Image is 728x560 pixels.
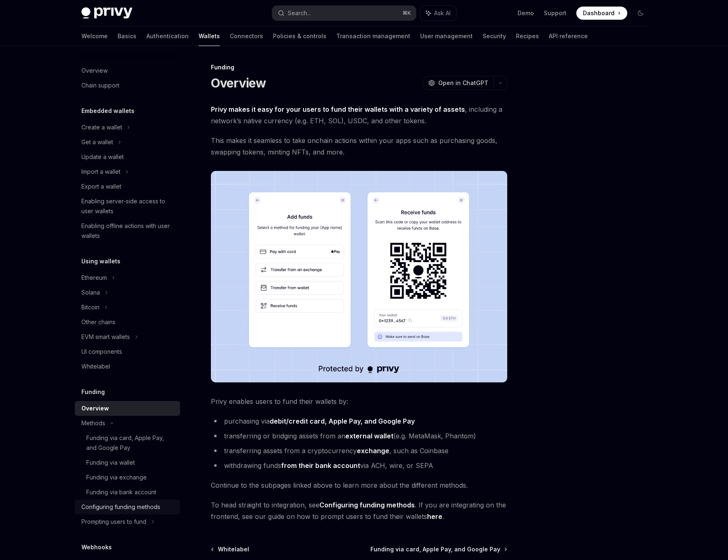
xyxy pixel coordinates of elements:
a: Whitelabel [212,545,249,553]
div: Update a wallet [81,152,124,162]
a: Other chains [75,315,180,330]
div: Funding via card, Apple Pay, and Google Pay [86,433,175,453]
button: Open in ChatGPT [423,76,493,90]
div: Funding via wallet [86,458,135,468]
button: Ask AI [420,6,456,21]
div: Ethereum [81,273,107,283]
div: EVM smart wallets [81,332,130,342]
span: To head straight to integration, see . If you are integrating on the frontend, see our guide on h... [211,499,507,522]
a: Overview [75,401,180,416]
a: Recipes [516,26,539,46]
div: Overview [81,66,108,76]
a: Transaction management [336,26,410,46]
a: Security [483,26,506,46]
img: images/Funding.png [211,171,507,383]
a: Chain support [75,78,180,93]
div: Whitelabel [81,362,110,371]
div: Funding [211,63,507,71]
h5: Funding [81,387,105,397]
li: withdrawing funds via ACH, wire, or SEPA [211,460,507,471]
span: , including a network’s native currency (e.g. ETH, SOL), USDC, and other tokens. [211,104,507,127]
div: Funding via exchange [86,472,147,482]
a: Configuring funding methods [319,501,415,509]
span: Funding via card, Apple Pay, and Google Pay [370,545,500,553]
a: API reference [549,26,588,46]
div: Methods [81,418,105,428]
div: Chain support [81,81,119,90]
a: Policies & controls [273,26,326,46]
a: Welcome [81,26,108,46]
a: Wallets [199,26,220,46]
div: Create a wallet [81,122,122,132]
a: Connectors [230,26,263,46]
div: Get a wallet [81,137,113,147]
span: Continue to the subpages linked above to learn more about the different methods. [211,479,507,491]
div: Overview [81,403,109,413]
a: Enabling server-side access to user wallets [75,194,180,219]
a: Support [544,9,566,17]
div: Export a wallet [81,182,121,191]
li: purchasing via [211,415,507,427]
a: exchange [357,447,389,455]
div: Enabling offline actions with user wallets [81,221,175,241]
a: Authentication [146,26,189,46]
h5: Embedded wallets [81,106,134,116]
a: Funding via bank account [75,485,180,500]
h5: Webhooks [81,542,112,552]
div: Configuring funding methods [81,502,160,512]
a: from their bank account [281,461,360,470]
div: UI components [81,347,122,357]
a: Dashboard [576,7,627,20]
div: Other chains [81,317,116,327]
h5: Using wallets [81,256,120,266]
span: Dashboard [583,9,615,17]
button: Search...⌘K [272,6,416,21]
div: Search... [288,8,311,18]
a: Configuring funding methods [75,500,180,514]
h1: Overview [211,76,266,90]
li: transferring or bridging assets from an (e.g. MetaMask, Phantom) [211,430,507,442]
a: UI components [75,344,180,359]
a: Funding via card, Apple Pay, and Google Pay [75,431,180,455]
a: Demo [518,9,534,17]
a: Basics [118,26,136,46]
span: Open in ChatGPT [438,79,488,87]
div: Solana [81,288,100,297]
span: ⌘ K [402,10,411,16]
span: Privy enables users to fund their wallets by: [211,396,507,407]
a: here [427,512,442,521]
div: Import a wallet [81,167,120,177]
a: debit/credit card, Apple Pay, and Google Pay [270,417,415,426]
span: Whitelabel [218,545,249,553]
a: Funding via exchange [75,470,180,485]
a: Export a wallet [75,179,180,194]
a: Enabling offline actions with user wallets [75,219,180,243]
div: Prompting users to fund [81,517,146,527]
a: Funding via wallet [75,455,180,470]
strong: Privy makes it easy for your users to fund their wallets with a variety of assets [211,105,465,113]
div: Enabling server-side access to user wallets [81,196,175,216]
span: Ask AI [434,9,451,17]
div: Funding via bank account [86,487,156,497]
li: transferring assets from a cryptocurrency , such as Coinbase [211,445,507,456]
a: Update a wallet [75,150,180,164]
a: Whitelabel [75,359,180,374]
img: dark logo [81,7,132,19]
a: Overview [75,63,180,78]
a: external wallet [345,432,393,440]
a: Funding via card, Apple Pay, and Google Pay [370,545,506,553]
div: Bitcoin [81,302,99,312]
span: This makes it seamless to take onchain actions within your apps such as purchasing goods, swappin... [211,135,507,158]
button: Toggle dark mode [634,7,647,20]
a: User management [420,26,473,46]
